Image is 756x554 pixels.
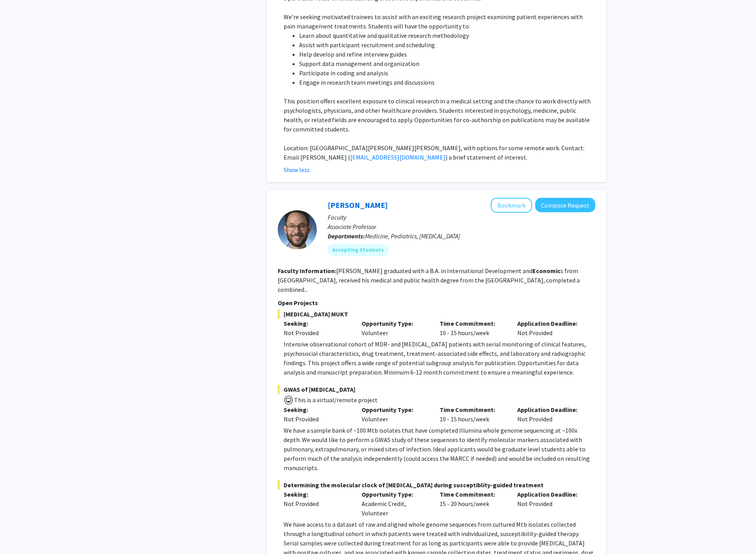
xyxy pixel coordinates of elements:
p: Opportunity Type: [362,319,428,328]
span: This is a virtual/remote project [293,396,378,404]
p: Application Deadline: [517,490,584,499]
p: Associate Professor [328,222,595,231]
div: Not Provided [511,405,589,424]
p: Application Deadline: [517,405,584,414]
b: Economic [532,267,561,275]
button: Show less [284,165,310,174]
p: Intensive observational cohort of MDR- and [MEDICAL_DATA] patients with serial monitoring of clin... [284,339,595,377]
mat-chip: Accepting Students [328,244,389,256]
p: Seeking: [284,405,350,414]
p: Seeking: [284,490,350,499]
p: Open Projects [278,298,595,307]
div: Not Provided [284,414,350,424]
fg-read-more: [PERSON_NAME] graduated with a B.A. in International Development and s from [GEOGRAPHIC_DATA], re... [278,267,580,293]
li: Help develop and refine interview guides [299,50,595,59]
a: [EMAIL_ADDRESS][DOMAIN_NAME] [350,153,445,161]
span: GWAS of [MEDICAL_DATA] [278,385,595,394]
span: Medicine, Pediatrics, [MEDICAL_DATA] [365,232,460,240]
p: Seeking: [284,319,350,328]
p: Time Commitment: [440,490,506,499]
button: Add Jeffrey Tornheim to Bookmarks [491,198,532,213]
li: Assist with participant recruitment and scheduling [299,40,595,50]
div: Volunteer [356,405,434,424]
a: [PERSON_NAME] [328,200,388,210]
div: Academic Credit, Volunteer [356,490,434,518]
li: Participate in coding and analysis [299,68,595,78]
p: Application Deadline: [517,319,584,328]
div: Not Provided [284,499,350,508]
p: Time Commitment: [440,405,506,414]
li: Support data management and organization [299,59,595,68]
div: 10 - 15 hours/week [434,319,512,337]
div: Not Provided [284,328,350,337]
b: Departments: [328,232,365,240]
div: 15 - 20 hours/week [434,490,512,518]
span: Determining the molecular clock of [MEDICAL_DATA] during susceptiblity-guided treatment [278,480,595,490]
p: We have a sample bank of ~100 Mtb isolates that have completed Illumina whole genome sequencing a... [284,426,595,472]
span: [MEDICAL_DATA] MUKT [278,309,595,319]
p: We're seeking motivated trainees to assist with an exciting research project examining patient ex... [284,12,595,31]
p: Opportunity Type: [362,490,428,499]
li: Engage in research team meetings and discussions [299,78,595,87]
p: Time Commitment: [440,319,506,328]
p: This position offers excellent exposure to clinical research in a medical setting and the chance ... [284,96,595,134]
p: Faculty [328,213,595,222]
iframe: Chat [6,519,33,548]
button: Compose Request to Jeffrey Tornheim [535,198,595,212]
p: Location: [GEOGRAPHIC_DATA][PERSON_NAME][PERSON_NAME], with options for some remote work. Contact... [284,143,595,162]
p: Opportunity Type: [362,405,428,414]
li: Learn about quantitative and qualitative research methodology [299,31,595,40]
b: Faculty Information: [278,267,336,275]
div: Not Provided [511,319,589,337]
div: 10 - 15 hours/week [434,405,512,424]
div: Not Provided [511,490,589,518]
div: Volunteer [356,319,434,337]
